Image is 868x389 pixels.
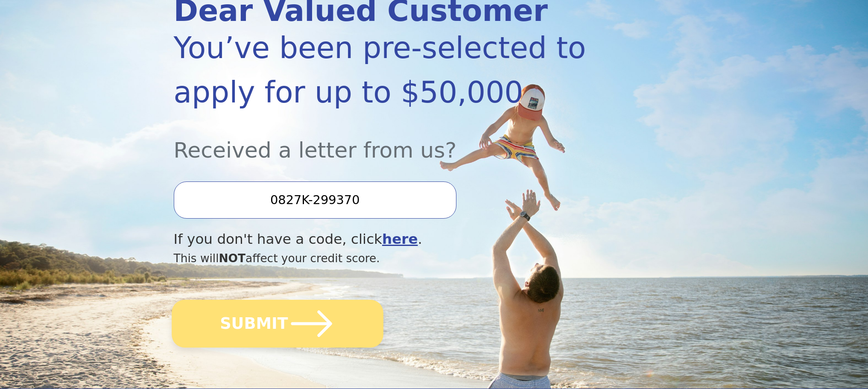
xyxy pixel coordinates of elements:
[382,231,418,247] a: here
[174,250,617,267] div: This will affect your credit score.
[174,229,617,250] div: If you don't have a code, click .
[174,181,456,218] input: Enter your Offer Code:
[172,300,383,348] button: SUBMIT
[219,252,246,265] span: NOT
[174,26,617,114] div: You’ve been pre-selected to apply for up to $50,000
[174,114,617,166] div: Received a letter from us?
